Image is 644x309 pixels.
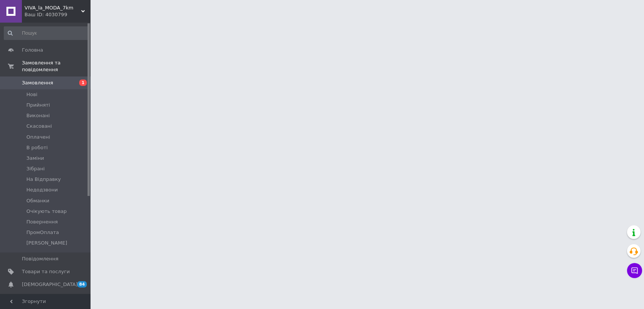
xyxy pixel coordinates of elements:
[26,197,49,204] span: Обманки
[79,80,87,86] span: 1
[26,240,67,246] span: [PERSON_NAME]
[26,112,50,119] span: Виконані
[26,91,37,98] span: Нові
[22,255,58,262] span: Повідомлення
[25,5,81,11] span: VIVA_la_MODA_7km
[26,165,45,172] span: Зібрані
[26,208,67,215] span: Очікують товар
[26,155,44,162] span: Заміни
[26,134,50,141] span: Оплачені
[26,144,48,151] span: В роботі
[26,187,58,193] span: Недодзвони
[22,281,78,288] span: [DEMOGRAPHIC_DATA]
[22,80,53,86] span: Замовлення
[26,102,50,109] span: Прийняті
[77,281,87,288] span: 84
[26,176,61,183] span: На Відправку
[627,263,642,278] button: Чат з покупцем
[26,123,52,130] span: Скасовані
[4,26,89,40] input: Пошук
[26,229,59,236] span: ПромОплата
[22,47,43,54] span: Головна
[22,60,91,73] span: Замовлення та повідомлення
[22,268,70,275] span: Товари та послуги
[26,219,58,225] span: Повернення
[25,11,91,18] div: Ваш ID: 4030799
